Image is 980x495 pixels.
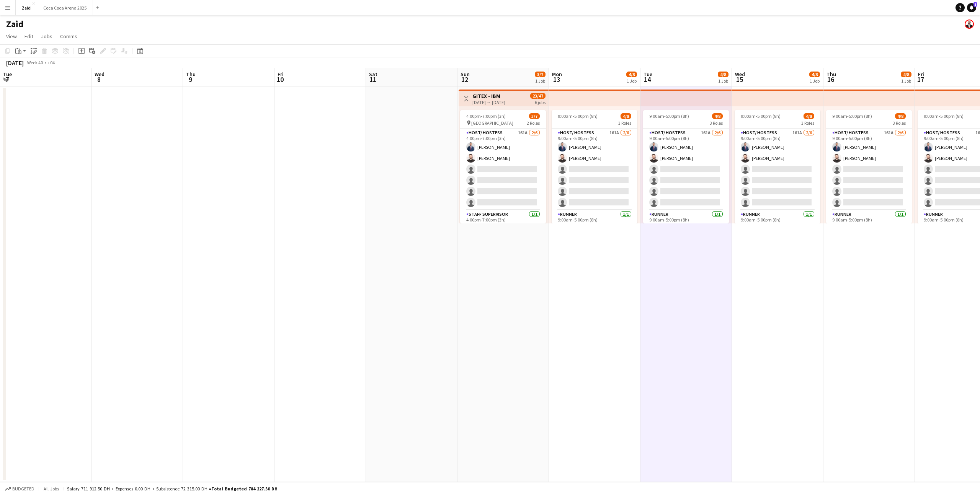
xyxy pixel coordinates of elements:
button: Coca Coca Arena 2025 [37,0,93,15]
span: Thu [826,71,836,78]
span: 4/8 [895,113,906,119]
span: Comms [60,33,77,40]
button: Zaid [16,0,37,15]
div: 1 Job [810,78,820,84]
span: 14 [642,75,652,84]
a: Jobs [38,31,56,41]
span: 3/7 [529,113,540,119]
span: Mon [552,71,562,78]
span: Fri [278,71,284,78]
div: [DATE] → [DATE] [472,99,505,105]
span: View [6,33,17,40]
a: Comms [57,31,80,41]
span: 3 Roles [710,120,723,126]
div: 1 Job [535,78,545,84]
span: 3 Roles [618,120,631,126]
app-card-role: Host/ Hostess161A2/69:00am-5:00pm (8h)[PERSON_NAME][PERSON_NAME] [552,129,637,210]
span: 3 Roles [893,120,906,126]
span: Wed [95,71,105,78]
button: Budgeted [4,485,36,493]
div: Salary 711 912.50 DH + Expenses 0.00 DH + Subsistence 72 315.00 DH = [67,486,278,492]
app-card-role: Runner1/19:00am-5:00pm (8h) [552,210,637,236]
app-card-role: Host/ Hostess161A2/69:00am-5:00pm (8h)[PERSON_NAME][PERSON_NAME] [826,129,912,210]
span: 1 [973,2,977,7]
a: Edit [21,31,36,41]
span: 12 [459,75,470,84]
app-user-avatar: Zaid Rahmoun [965,20,974,29]
span: Edit [24,33,33,40]
span: 9:00am-5:00pm (8h) [741,113,781,119]
span: 23/47 [530,93,546,99]
app-card-role: Host/ Hostess161A2/69:00am-5:00pm (8h)[PERSON_NAME][PERSON_NAME] [735,129,820,210]
span: 7 [2,75,12,84]
span: 4/8 [901,72,911,77]
span: Fri [918,71,924,78]
div: 1 Job [718,78,728,84]
span: 9 [185,75,196,84]
span: 4/8 [621,113,631,119]
span: 10 [276,75,284,84]
span: 9:00am-5:00pm (8h) [832,113,872,119]
span: 9:00am-5:00pm (8h) [558,113,598,119]
a: View [3,31,20,41]
span: Budgeted [12,486,34,492]
span: 16 [825,75,836,84]
app-card-role: Runner1/19:00am-5:00pm (8h) [643,210,729,236]
span: 15 [734,75,745,84]
app-card-role: Runner1/19:00am-5:00pm (8h) [826,210,912,236]
span: [GEOGRAPHIC_DATA] [471,120,513,126]
h3: GITEX - IBM [472,93,505,99]
span: 4/8 [804,113,814,119]
div: [DATE] [6,59,24,67]
span: Week 40 [25,60,44,65]
a: 1 [967,3,976,12]
span: 17 [917,75,924,84]
span: Wed [735,71,745,78]
span: 4/8 [809,72,820,77]
span: 2 Roles [527,120,540,126]
app-job-card: 4:00pm-7:00pm (3h)3/7 [GEOGRAPHIC_DATA]2 RolesHost/ Hostess161A2/64:00pm-7:00pm (3h)[PERSON_NAME]... [460,110,546,223]
div: 1 Job [627,78,637,84]
span: Tue [3,71,12,78]
span: 11 [368,75,377,84]
span: 3/7 [535,72,546,77]
app-card-role: Runner1/19:00am-5:00pm (8h) [735,210,820,236]
app-card-role: Staff Supervisor1/14:00pm-7:00pm (3h) [460,210,546,236]
div: 6 jobs [535,99,546,105]
span: 4:00pm-7:00pm (3h) [466,113,506,119]
span: All jobs [42,486,60,492]
h1: Zaid [6,18,24,30]
span: 9:00am-5:00pm (8h) [924,113,964,119]
span: 8 [93,75,105,84]
app-job-card: 9:00am-5:00pm (8h)4/83 RolesHost/ Hostess161A2/69:00am-5:00pm (8h)[PERSON_NAME][PERSON_NAME] Runn... [735,110,820,223]
span: 3 Roles [801,120,814,126]
span: 4/8 [626,72,637,77]
app-job-card: 9:00am-5:00pm (8h)4/83 RolesHost/ Hostess161A2/69:00am-5:00pm (8h)[PERSON_NAME][PERSON_NAME] Runn... [826,110,912,223]
span: Thu [186,71,196,78]
span: 4/8 [718,72,728,77]
span: Total Budgeted 784 227.50 DH [211,486,278,492]
span: 9:00am-5:00pm (8h) [649,113,689,119]
app-job-card: 9:00am-5:00pm (8h)4/83 RolesHost/ Hostess161A2/69:00am-5:00pm (8h)[PERSON_NAME][PERSON_NAME] Runn... [552,110,637,223]
app-job-card: 9:00am-5:00pm (8h)4/83 RolesHost/ Hostess161A2/69:00am-5:00pm (8h)[PERSON_NAME][PERSON_NAME] Runn... [643,110,729,223]
span: 4/8 [712,113,723,119]
span: 13 [551,75,562,84]
app-card-role: Host/ Hostess161A2/69:00am-5:00pm (8h)[PERSON_NAME][PERSON_NAME] [643,129,729,210]
div: 1 Job [901,78,911,84]
span: Sat [369,71,377,78]
app-card-role: Host/ Hostess161A2/64:00pm-7:00pm (3h)[PERSON_NAME][PERSON_NAME] [460,129,546,210]
span: Jobs [41,33,52,40]
span: Tue [644,71,652,78]
span: Sun [461,71,470,78]
div: +04 [47,60,55,65]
